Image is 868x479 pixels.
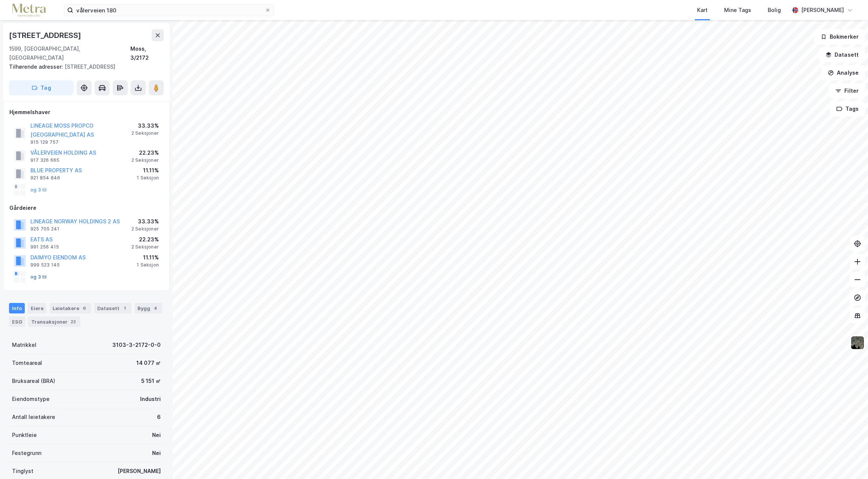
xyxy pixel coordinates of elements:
button: Filter [829,83,865,98]
div: 1599, [GEOGRAPHIC_DATA], [GEOGRAPHIC_DATA] [9,44,130,62]
div: Punktleie [12,431,37,440]
div: Antall leietakere [12,413,55,422]
div: Bygg [134,303,162,313]
div: Moss, 3/2172 [130,44,164,62]
div: 33.33% [131,121,159,130]
div: [STREET_ADDRESS] [9,29,83,41]
div: Kontrollprogram for chat [830,443,868,479]
div: 33.33% [131,217,159,226]
div: Leietakere [50,303,91,313]
div: 22 [69,318,77,325]
div: Bolig [768,6,781,15]
div: [STREET_ADDRESS] [9,62,158,71]
div: 2 Seksjoner [131,157,159,163]
div: [PERSON_NAME] [118,467,161,476]
div: 925 705 241 [30,226,59,232]
button: Tags [830,101,865,116]
div: 2 Seksjoner [131,226,159,232]
div: Nei [152,431,161,440]
div: Tinglyst [12,467,33,476]
div: [PERSON_NAME] [801,6,844,15]
div: 14 077 ㎡ [136,358,161,368]
button: Tag [9,80,74,95]
div: ESG [9,316,25,327]
div: 991 256 415 [30,244,59,250]
div: Nei [152,449,161,458]
span: Tilhørende adresser: [9,63,65,70]
div: 917 326 665 [30,157,59,163]
div: Transaksjoner [28,316,80,327]
div: 11.11% [137,253,159,262]
div: 1 Seksjon [137,175,159,181]
iframe: Chat Widget [830,443,868,479]
div: Bruksareal (BRA) [12,377,55,386]
div: 2 Seksjoner [131,130,159,136]
div: 11.11% [137,166,159,175]
div: 22.23% [131,235,159,244]
input: Søk på adresse, matrikkel, gårdeiere, leietakere eller personer [73,5,265,16]
div: 999 523 145 [30,262,60,268]
div: 22.23% [131,148,159,157]
img: metra-logo.256734c3b2bbffee19d4.png [12,4,46,17]
div: Eiere [28,303,47,313]
div: 2 Seksjoner [131,244,159,250]
div: Eiendomstype [12,395,50,404]
div: 1 [121,304,128,312]
div: Kart [697,6,708,15]
div: 4 [152,304,159,312]
div: Hjemmelshaver [9,108,163,117]
div: 1 Seksjon [137,262,159,268]
div: Festegrunn [12,449,41,458]
div: Industri [140,395,161,404]
button: Datasett [819,47,865,62]
button: Bokmerker [814,29,865,44]
div: Info [9,303,25,313]
div: 6 [157,413,161,422]
div: 3103-3-2172-0-0 [112,340,161,349]
div: 915 129 757 [30,139,59,145]
div: 921 854 846 [30,175,60,181]
div: 6 [81,304,88,312]
img: 9k= [850,336,865,350]
div: Matrikkel [12,340,36,349]
div: Gårdeiere [9,203,163,212]
div: 5 151 ㎡ [141,377,161,386]
div: Tomteareal [12,358,42,368]
div: Mine Tags [724,6,751,15]
div: Datasett [94,303,131,313]
button: Analyse [821,65,865,80]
